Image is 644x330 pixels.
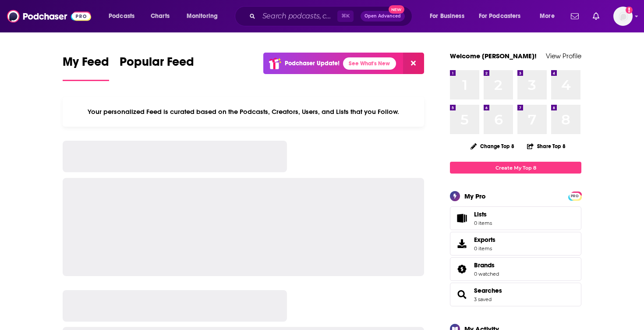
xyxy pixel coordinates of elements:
[259,9,337,23] input: Search podcasts, credits, & more...
[474,236,495,244] span: Exports
[474,271,499,277] a: 0 watched
[534,9,566,23] button: open menu
[243,6,421,26] div: Search podcasts, credits, & more...
[430,10,464,22] span: For Business
[361,11,405,21] button: Open AdvancedNew
[479,10,521,22] span: For Podcasters
[567,9,582,24] a: Show notifications dropdown
[474,220,492,226] span: 0 items
[474,245,495,252] span: 0 items
[103,9,146,23] button: open menu
[285,60,340,67] p: Podchaser Update!
[626,7,633,14] svg: Add a profile image
[474,296,492,302] a: 3 saved
[151,10,170,22] span: Charts
[450,52,537,60] a: Welcome [PERSON_NAME]!
[453,288,471,301] a: Searches
[450,206,581,230] a: Lists
[453,263,471,275] a: Brands
[570,193,580,199] span: PRO
[424,9,475,23] button: open menu
[613,7,633,26] button: Show profile menu
[613,7,633,26] img: User Profile
[63,54,109,81] a: My Feed
[109,10,134,22] span: Podcasts
[180,9,229,23] button: open menu
[570,192,580,199] a: PRO
[364,14,401,18] span: Open Advanced
[145,9,175,23] a: Charts
[450,283,581,306] span: Searches
[450,162,581,174] a: Create My Top 8
[589,9,603,24] a: Show notifications dropdown
[453,238,471,250] span: Exports
[474,210,487,218] span: Lists
[474,261,495,269] span: Brands
[389,5,404,14] span: New
[453,212,471,224] span: Lists
[527,138,566,155] button: Share Top 8
[343,57,396,70] a: See What's New
[120,54,194,75] span: Popular Feed
[473,9,534,23] button: open menu
[187,10,218,22] span: Monitoring
[464,192,486,200] div: My Pro
[465,141,520,152] button: Change Top 8
[540,10,555,22] span: More
[474,261,499,269] a: Brands
[613,7,633,26] span: Logged in as maiak
[474,210,492,218] span: Lists
[337,11,354,22] span: ⌘ K
[474,287,502,295] a: Searches
[120,54,194,81] a: Popular Feed
[63,54,109,75] span: My Feed
[63,97,424,127] div: Your personalized Feed is curated based on the Podcasts, Creators, Users, and Lists that you Follow.
[450,257,581,281] span: Brands
[7,8,91,25] img: Podchaser - Follow, Share and Rate Podcasts
[450,232,581,255] a: Exports
[546,52,581,60] a: View Profile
